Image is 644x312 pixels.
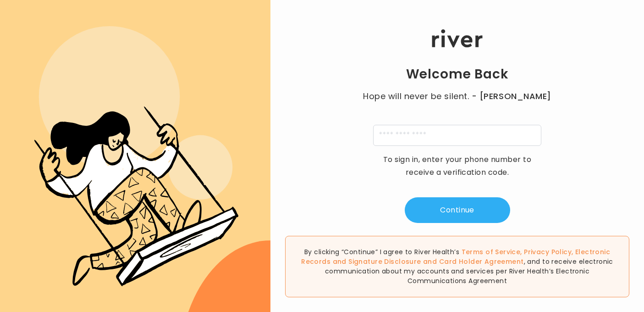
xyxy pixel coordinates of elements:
[439,257,524,266] a: Card Holder Agreement
[285,236,629,297] div: By clicking “Continue” I agree to River Health’s
[524,247,572,256] a: Privacy Policy
[406,66,509,83] h1: Welcome Back
[377,153,538,179] p: To sign in, enter your phone number to receive a verification code.
[472,90,551,103] span: - [PERSON_NAME]
[301,247,610,266] span: , , and
[354,90,561,103] p: Hope will never be silent.
[325,257,613,285] span: , and to receive electronic communication about my accounts and services per River Health’s Elect...
[462,247,521,256] a: Terms of Service
[405,197,510,223] button: Continue
[301,247,610,266] a: Electronic Records and Signature Disclosure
